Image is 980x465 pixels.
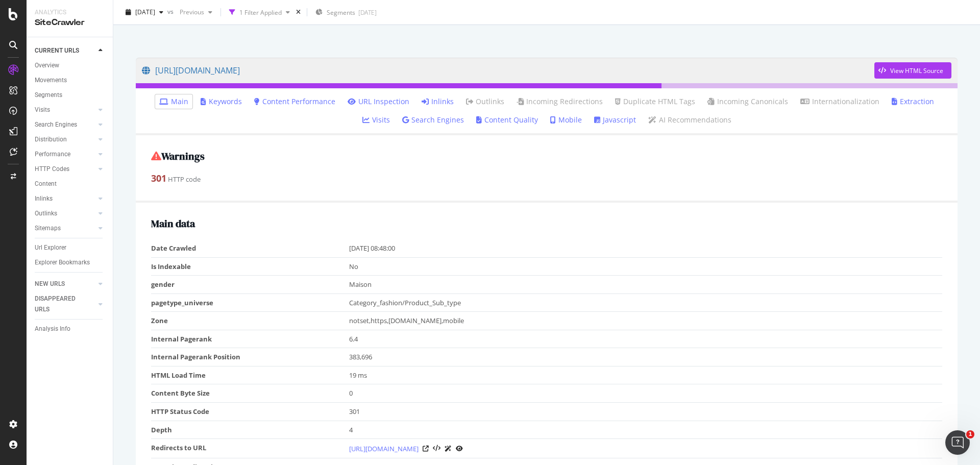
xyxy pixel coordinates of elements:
[349,384,943,403] td: 0
[35,324,106,334] a: Analysis Info
[35,223,95,234] a: Sitemaps
[151,172,166,184] strong: 301
[151,421,349,439] td: Depth
[151,257,349,276] td: Is Indexable
[151,366,349,384] td: HTML Load Time
[311,4,381,20] button: Segments[DATE]
[35,179,106,189] a: Content
[362,115,390,125] a: Visits
[142,58,874,83] a: [URL][DOMAIN_NAME]
[35,75,106,86] a: Movements
[121,4,167,20] button: [DATE]
[135,8,155,16] span: 2025 Sep. 19th
[349,348,943,366] td: 383,696
[349,239,943,257] td: [DATE] 08:48:00
[35,293,86,315] div: DISAPPEARED URLS
[35,193,53,204] div: Inlinks
[35,134,95,145] a: Distribution
[35,164,95,175] a: HTTP Codes
[35,105,50,115] div: Visits
[151,293,349,312] td: pagetype_universe
[476,115,538,125] a: Content Quality
[648,115,731,125] a: AI Recommendations
[966,430,974,438] span: 1
[35,223,61,234] div: Sitemaps
[800,96,879,107] a: Internationalization
[254,96,335,107] a: Content Performance
[35,279,95,289] a: NEW URLS
[151,218,942,229] h2: Main data
[35,60,59,71] div: Overview
[35,119,77,130] div: Search Engines
[35,45,79,56] div: CURRENT URLS
[517,96,603,107] a: Incoming Redirections
[225,4,294,20] button: 1 Filter Applied
[151,384,349,403] td: Content Byte Size
[358,8,377,17] div: [DATE]
[35,324,70,334] div: Analysis Info
[35,8,105,17] div: Analytics
[151,276,349,294] td: gender
[294,7,303,17] div: times
[35,208,95,219] a: Outlinks
[35,193,95,204] a: Inlinks
[615,96,695,107] a: Duplicate HTML Tags
[176,8,204,16] span: Previous
[35,208,57,219] div: Outlinks
[707,96,788,107] a: Incoming Canonicals
[874,62,951,79] button: View HTML Source
[402,115,464,125] a: Search Engines
[176,4,216,20] button: Previous
[35,90,106,101] a: Segments
[945,430,970,455] iframe: Intercom live chat
[466,96,504,107] a: Outlinks
[151,348,349,366] td: Internal Pagerank Position
[433,445,440,452] button: View HTML Source
[35,119,95,130] a: Search Engines
[348,96,409,107] a: URL Inspection
[422,96,454,107] a: Inlinks
[349,293,943,312] td: Category_fashion/Product_Sub_type
[35,149,95,160] a: Performance
[35,105,95,115] a: Visits
[35,45,95,56] a: CURRENT URLS
[35,257,106,268] a: Explorer Bookmarks
[349,444,419,454] a: [URL][DOMAIN_NAME]
[201,96,242,107] a: Keywords
[35,279,65,289] div: NEW URLS
[35,134,67,145] div: Distribution
[349,403,943,421] td: 301
[151,439,349,458] td: Redirects to URL
[349,366,943,384] td: 19 ms
[35,149,70,160] div: Performance
[151,151,942,162] h2: Warnings
[151,172,942,185] div: HTTP code
[159,96,188,107] a: Main
[151,330,349,348] td: Internal Pagerank
[35,60,106,71] a: Overview
[349,257,943,276] td: No
[890,66,943,75] div: View HTML Source
[35,242,106,253] a: Url Explorer
[349,276,943,294] td: Maison
[35,179,57,189] div: Content
[151,239,349,257] td: Date Crawled
[35,90,62,101] div: Segments
[35,242,66,253] div: Url Explorer
[35,75,67,86] div: Movements
[35,17,105,29] div: SiteCrawler
[35,257,90,268] div: Explorer Bookmarks
[550,115,582,125] a: Mobile
[349,421,943,439] td: 4
[151,403,349,421] td: HTTP Status Code
[594,115,636,125] a: Javascript
[445,443,452,454] a: AI Url Details
[167,7,176,15] span: vs
[456,443,463,454] a: URL Inspection
[327,8,355,17] span: Segments
[892,96,934,107] a: Extraction
[35,293,95,315] a: DISAPPEARED URLS
[349,330,943,348] td: 6.4
[423,446,429,452] a: Visit Online Page
[349,312,943,330] td: notset,https,[DOMAIN_NAME],mobile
